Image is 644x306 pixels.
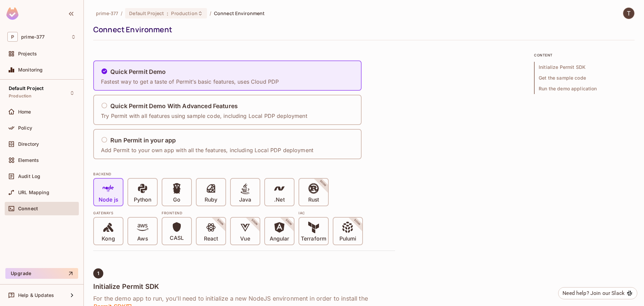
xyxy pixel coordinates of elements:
p: Node js [99,196,118,203]
span: Projects [18,51,37,56]
p: React [204,235,218,242]
div: IAC [299,210,363,216]
span: : [166,11,169,16]
span: 1 [97,271,99,276]
span: Workspace: prime-377 [21,34,45,40]
img: SReyMgAAAABJRU5ErkJggg== [6,7,18,20]
img: Thyago Rodrigues [623,8,634,19]
span: Run the demo application [534,83,635,94]
p: Python [134,196,151,203]
span: Production [9,93,32,99]
span: Connect Environment [214,10,265,16]
button: Upgrade [5,268,78,279]
p: Vue [240,235,250,242]
div: Connect Environment [93,25,631,35]
h5: Quick Permit Demo [110,69,166,75]
span: Policy [18,125,32,131]
span: Default Project [129,10,164,16]
span: Default Project [9,86,44,91]
span: Monitoring [18,67,43,73]
span: Help & Updates [18,293,54,298]
p: Aws [137,235,148,242]
p: CASL [170,235,184,242]
div: Frontend [162,210,294,216]
h5: Quick Permit Demo With Advanced Features [110,103,238,110]
h5: Run Permit in your app [110,137,176,144]
span: Audit Log [18,174,40,179]
p: content [534,52,635,58]
div: Gateways [93,210,158,216]
p: Go [173,196,180,203]
span: URL Mapping [18,190,49,195]
span: Get the sample code [534,73,635,83]
span: Elements [18,158,39,163]
span: the active workspace [96,10,118,16]
span: Home [18,109,31,115]
p: Kong [102,235,115,242]
span: P [7,32,18,42]
span: SOON [310,170,336,196]
span: Directory [18,141,39,147]
li: / [121,10,122,16]
p: Try Permit with all features using sample code, including Local PDP deployment [101,112,307,120]
div: Need help? Join our Slack [562,289,625,297]
li: / [210,10,211,16]
p: Rust [308,196,319,203]
span: SOON [207,209,233,235]
span: SOON [276,209,302,235]
span: Initialize Permit SDK [534,62,635,73]
p: Angular [270,235,289,242]
p: Fastest way to get a taste of Permit’s basic features, uses Cloud PDP [101,78,279,85]
p: Add Permit to your own app with all the features, including Local PDP deployment [101,146,313,154]
span: Production [171,10,197,16]
p: .Net [274,196,284,203]
p: Terraform [301,235,326,242]
p: Ruby [205,196,217,203]
span: SOON [344,209,370,235]
p: Java [239,196,251,203]
div: BACKEND [93,171,395,177]
h4: Initialize Permit SDK [93,282,395,291]
span: Connect [18,206,38,211]
span: SOON [241,209,268,235]
p: Pulumi [339,235,356,242]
